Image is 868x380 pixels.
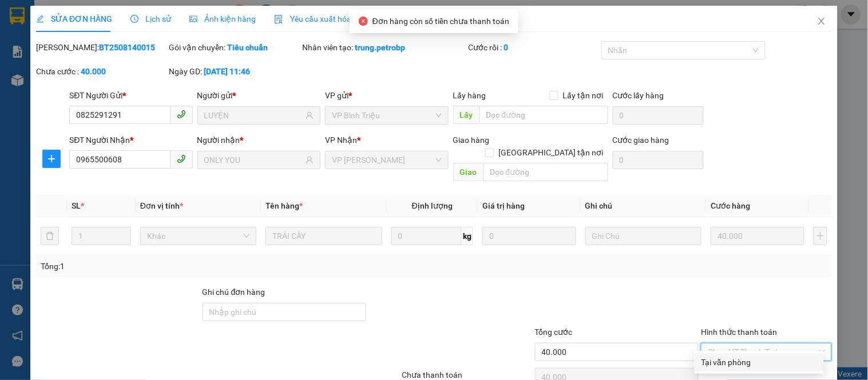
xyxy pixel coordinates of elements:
div: VP gửi [325,89,448,102]
label: Cước giao hàng [613,135,669,145]
label: Hình thức thanh toán [701,327,777,337]
span: close-circle [359,17,368,26]
span: Giao [453,163,483,181]
label: Cước lấy hàng [613,91,664,100]
span: Ảnh kiện hàng [189,14,256,23]
div: Gói vận chuyển: [169,41,300,54]
span: user [306,111,314,119]
div: Tổng: 1 [41,260,336,273]
span: Giá trị hàng [482,201,525,210]
span: [GEOGRAPHIC_DATA] tận nơi [494,146,608,159]
span: kg [462,227,473,245]
input: 0 [482,227,576,245]
div: Người nhận [197,134,320,146]
div: Người gửi [197,89,320,102]
input: Tên người nhận [204,154,303,166]
span: Lịch sử [130,14,171,23]
div: SĐT Người Nhận [69,134,192,146]
span: Yêu cầu xuất hóa đơn điện tử [274,14,395,23]
div: Tại văn phòng [701,356,817,369]
b: [DATE] 11:46 [204,67,251,76]
span: edit [36,15,44,23]
span: Đơn hàng còn số tiền chưa thanh toán [372,17,509,26]
img: icon [274,15,283,24]
button: plus [42,150,61,168]
span: Lấy tận nơi [558,89,608,102]
button: Close [806,6,838,38]
div: Ngày GD: [169,65,300,78]
input: 0 [711,227,804,245]
span: SỬA ĐƠN HÀNG [36,14,112,23]
span: Đơn vị tính [140,201,183,210]
span: close [817,17,826,26]
input: Tên người gửi [204,109,303,122]
b: Tiêu chuẩn [228,43,268,52]
b: trung.petrobp [355,43,405,52]
label: Ghi chú đơn hàng [203,287,265,297]
th: Ghi chú [581,195,706,217]
span: VP Nhận [325,135,357,145]
span: phone [177,154,186,163]
button: delete [41,227,59,245]
span: Chọn HT Thanh Toán [708,343,825,361]
button: plus [814,227,827,245]
span: Tổng cước [535,327,573,337]
input: VD: Bàn, Ghế [265,227,382,245]
input: Dọc đường [479,106,608,124]
div: Cước rồi : [469,41,599,54]
div: Chưa cước : [36,65,167,78]
input: Dọc đường [483,163,608,181]
span: VP Bình Triệu [332,107,441,124]
span: clock-circle [130,15,138,23]
span: Lấy hàng [453,91,486,100]
b: 0 [504,43,509,52]
input: Ghi Chú [585,227,701,245]
span: picture [189,15,197,23]
input: Ghi chú đơn hàng [203,303,367,321]
span: VP Minh Hưng [332,151,441,169]
span: Lấy [453,106,479,124]
b: 40.000 [81,67,106,76]
span: SL [72,201,81,210]
span: Cước hàng [711,201,750,210]
div: SĐT Người Gửi [69,89,192,102]
span: plus [43,154,60,163]
input: Cước giao hàng [613,151,704,169]
span: Định lượng [412,201,453,210]
input: Cước lấy hàng [613,106,704,125]
span: Tên hàng [265,201,303,210]
div: [PERSON_NAME]: [36,41,167,54]
span: Khác [147,227,249,245]
span: Giao hàng [453,135,490,145]
div: Nhân viên tạo: [302,41,466,54]
span: user [306,156,314,164]
b: BT2508140015 [99,43,155,52]
span: phone [177,110,186,119]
